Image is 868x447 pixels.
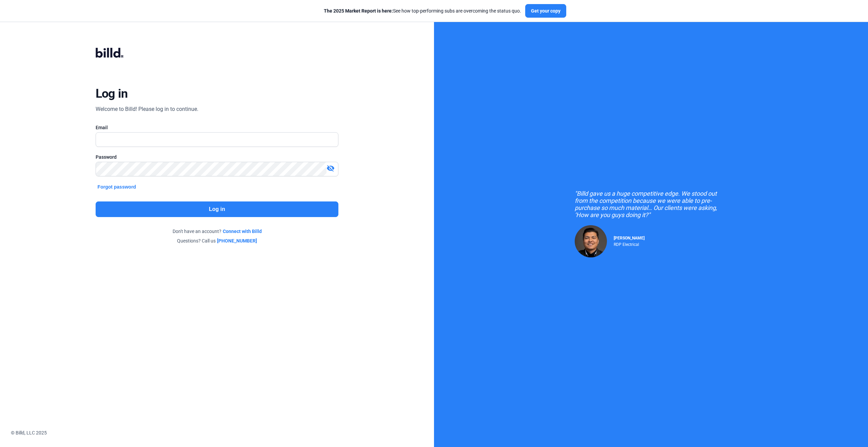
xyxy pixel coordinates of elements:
button: Forgot password [96,183,138,191]
div: Welcome to Billd! Please log in to continue. [96,105,198,113]
button: Get your copy [525,4,566,18]
div: Don't have an account? [96,228,339,235]
div: RDP Electrical [614,240,645,247]
button: Log in [96,201,339,217]
span: The 2025 Market Report is here: [324,8,393,14]
a: [PHONE_NUMBER] [217,237,257,244]
div: Password [96,154,339,160]
span: [PERSON_NAME] [614,236,645,240]
div: Log in [96,86,128,101]
img: Raul Pacheco [575,225,607,257]
mat-icon: visibility_off [327,164,335,172]
a: Connect with Billd [223,228,262,235]
div: See how top-performing subs are overcoming the status quo. [324,7,521,14]
div: Email [96,124,339,131]
div: Questions? Call us [96,237,339,244]
div: "Billd gave us a huge competitive edge. We stood out from the competition because we were able to... [575,190,727,218]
